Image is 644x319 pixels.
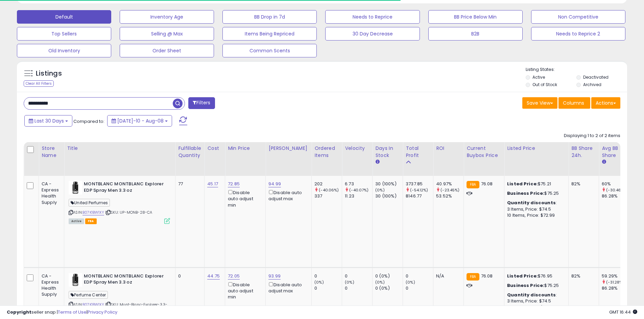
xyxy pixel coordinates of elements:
small: (-54.12%) [410,187,428,193]
button: Save View [522,97,557,109]
label: Out of Stock [532,82,557,87]
div: 82% [571,181,594,187]
div: 40.97% [436,181,463,187]
button: Selling @ Max [120,27,214,41]
div: $75.25 [507,190,563,196]
button: Common Scents [222,44,317,57]
button: Non Competitive [531,10,625,24]
div: Disable auto adjust min [228,281,260,300]
div: 86.28% [602,285,629,291]
div: 3 Items, Price: $74.5 [507,298,563,304]
b: Quantity discounts [507,200,556,206]
div: $75.21 [507,181,563,187]
div: N/A [436,273,458,279]
div: 59.29% [602,273,629,279]
button: Default [17,10,111,24]
div: Min Price [228,145,263,152]
a: 72.05 [228,273,240,280]
b: Listed Price: [507,273,538,279]
div: 0 [406,273,433,279]
small: (-23.45%) [440,187,459,193]
span: | SKU: UP-MONB-28-CA [105,210,152,215]
div: [PERSON_NAME] [268,145,309,152]
button: BB Price Below Min [428,10,523,24]
small: (0%) [375,187,385,193]
button: BB Drop in 7d [222,10,317,24]
button: Columns [558,97,590,109]
div: 8146.77 [406,193,433,199]
a: 72.85 [228,181,240,187]
span: FBA [85,218,97,224]
div: Avg BB Share [602,145,626,159]
div: 0 [314,273,342,279]
label: Active [532,74,545,80]
div: 82% [571,273,594,279]
label: Archived [583,82,601,87]
button: Actions [591,97,620,109]
div: Velocity [345,145,369,152]
b: Business Price: [507,282,544,289]
button: Old Inventory [17,44,111,57]
div: Days In Stock [375,145,400,159]
small: (0%) [314,280,324,285]
b: MONTBLANC MONTBLANC Explorer EDP Spray Men 3.3 oz [84,273,166,287]
button: Order Sheet [120,44,214,57]
span: 2025-09-8 16:44 GMT [609,309,637,315]
div: 30 (100%) [375,193,403,199]
span: Perfume Center [69,291,108,299]
small: (0%) [406,280,415,285]
div: 3737.85 [406,181,433,187]
div: 0 (0%) [375,285,403,291]
a: Terms of Use [58,309,87,315]
button: Inventory Age [120,10,214,24]
div: 6.73 [345,181,372,187]
span: [DATE]-10 - Aug-08 [117,117,164,124]
small: FBA [467,273,479,281]
div: Disable auto adjust max [268,281,306,294]
small: (0%) [375,280,385,285]
img: 41sPy-MLFXL._SL40_.jpg [69,273,82,287]
div: Title [67,145,172,152]
button: B2B [428,27,523,41]
small: (-31.28%) [606,280,624,285]
div: Current Buybox Price [467,145,501,159]
div: 3 Items, Price: $74.5 [507,206,563,212]
div: 0 [406,285,433,291]
p: Listing States: [526,67,627,73]
b: MONTBLANC MONTBLANC Explorer EDP Spray Men 3.3 oz [84,181,166,195]
div: : [507,292,563,298]
div: Store Name [42,145,61,159]
div: 337 [314,193,342,199]
span: Compared to: [73,118,104,125]
button: [DATE]-10 - Aug-08 [107,115,172,127]
button: Items Being Repriced [222,27,317,41]
span: Columns [563,100,584,106]
div: CA - Express Health Supply [42,273,59,298]
div: ROI [436,145,461,152]
div: 11.23 [345,193,372,199]
small: FBA [467,181,479,188]
div: BB Share 24h. [571,145,596,159]
b: Listed Price: [507,181,538,187]
div: 30 (100%) [375,181,403,187]
label: Deactivated [583,74,609,80]
a: 44.75 [207,273,220,280]
div: Ordered Items [314,145,339,159]
small: (0%) [345,280,354,285]
h5: Listings [36,69,62,78]
div: Total Profit [406,145,430,159]
span: 76.08 [481,181,493,187]
div: 60% [602,181,629,187]
div: 0 [345,273,372,279]
b: Quantity discounts [507,292,556,298]
button: Filters [188,97,215,109]
div: 77 [178,181,199,187]
a: Privacy Policy [88,309,117,315]
a: B07K1BW1XY [82,210,104,215]
div: 10 Items, Price: $72.99 [507,212,563,218]
b: Business Price: [507,190,544,196]
small: (-30.46%) [606,187,626,193]
small: (-40.06%) [319,187,339,193]
button: Top Sellers [17,27,111,41]
div: 202 [314,181,342,187]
